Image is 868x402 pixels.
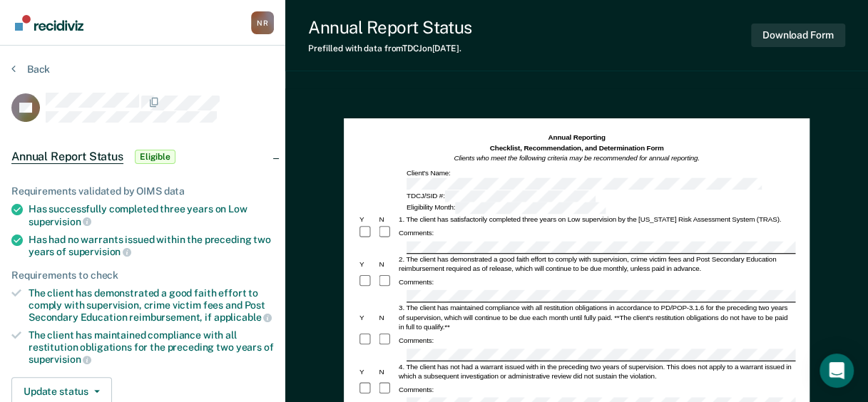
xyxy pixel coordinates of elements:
[29,203,274,227] div: Has successfully completed three years on Low
[214,311,272,323] span: applicable
[11,185,274,197] div: Requirements validated by OIMS data
[454,155,700,163] em: Clients who meet the following criteria may be recommended for annual reporting.
[29,234,274,258] div: Has had no warrants issued within the preceding two years of
[820,354,854,388] div: Open Intercom Messenger
[377,367,397,376] div: N
[308,43,471,53] div: Prefilled with data from TDCJ on [DATE] .
[404,190,596,202] div: TDCJ/SID #:
[11,150,123,164] span: Annual Report Status
[11,269,274,282] div: Requirements to check
[377,215,397,225] div: N
[29,354,91,365] span: supervision
[11,63,50,76] button: Back
[135,150,175,164] span: Eligible
[68,246,131,257] span: supervision
[377,313,397,322] div: N
[357,215,377,225] div: Y
[404,168,795,190] div: Client's Name:
[29,216,91,227] span: supervision
[15,15,83,31] img: Recidiviz
[397,362,795,381] div: 4. The client has not had a warrant issued with in the preceding two years of supervision. This d...
[397,277,434,287] div: Comments:
[397,215,795,225] div: 1. The client has satisfactorily completed three years on Low supervision by the [US_STATE] Risk ...
[357,313,377,322] div: Y
[251,11,274,34] div: N R
[397,228,434,237] div: Comments:
[251,11,274,34] button: Profile dropdown button
[308,17,471,38] div: Annual Report Status
[397,384,434,393] div: Comments:
[29,329,274,366] div: The client has maintained compliance with all restitution obligations for the preceding two years of
[29,287,274,324] div: The client has demonstrated a good faith effort to comply with supervision, crime victim fees and...
[377,259,397,269] div: N
[397,336,434,345] div: Comments:
[357,367,377,376] div: Y
[397,304,795,332] div: 3. The client has maintained compliance with all restitution obligations in accordance to PD/POP-...
[397,254,795,273] div: 2. The client has demonstrated a good faith effort to comply with supervision, crime victim fees ...
[357,259,377,269] div: Y
[548,133,605,141] strong: Annual Reporting
[404,202,607,215] div: Eligibility Month:
[489,144,663,152] strong: Checklist, Recommendation, and Determination Form
[751,24,845,47] button: Download Form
